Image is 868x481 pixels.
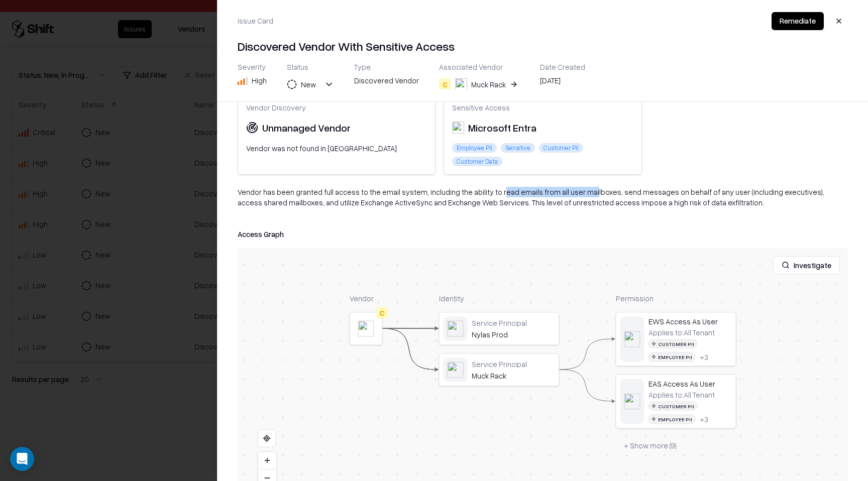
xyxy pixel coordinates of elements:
[472,318,555,327] div: Service Principal
[452,143,497,153] div: Employee PII
[648,316,732,325] div: EWS Access As User
[700,352,708,362] button: +3
[238,16,273,26] div: Issue Card
[350,293,383,304] div: Vendor
[354,62,419,71] div: Type
[246,103,427,112] div: Vendor Discovery
[700,415,708,424] button: +3
[472,371,555,380] div: Muck Rack
[301,79,316,90] div: New
[472,329,555,338] div: Nylas Prod
[287,62,334,71] div: Status
[439,62,520,71] div: Associated Vendor
[648,401,698,411] div: Customer PII
[252,75,267,86] div: High
[439,75,520,93] button: CMuck Rack
[238,38,848,54] h4: Discovered Vendor With Sensitive Access
[648,339,698,348] div: Customer PII
[773,256,840,274] button: Investigate
[772,12,824,30] button: Remediate
[238,62,267,71] div: Severity
[700,352,708,362] div: + 3
[439,293,560,304] div: Identity
[238,228,848,240] div: Access Graph
[455,78,467,90] img: Muck Rack
[439,78,451,90] div: C
[452,120,536,135] div: Microsoft Entra
[616,436,685,454] button: + Show more (9)
[540,62,585,71] div: Date Created
[452,122,464,134] img: Microsoft Entra
[246,143,427,154] div: Vendor was not found in [GEOGRAPHIC_DATA]
[539,143,583,153] div: Customer PII
[452,103,633,112] div: Sensitive Access
[262,120,351,135] div: Unmanaged Vendor
[648,352,696,362] div: Employee PII
[616,293,736,304] div: Permission
[648,415,696,424] div: Employee PII
[648,390,715,399] div: Applies to: All Tenant
[700,415,708,424] div: + 3
[540,75,585,89] div: [DATE]
[648,328,715,337] div: Applies to: All Tenant
[501,143,535,153] div: Sensitive
[472,359,555,369] div: Service Principal
[238,187,848,216] div: Vendor has been granted full access to the email system, including the ability to read emails fro...
[376,306,388,318] div: C
[452,157,502,166] div: Customer Data
[354,75,419,89] div: Discovered Vendor
[471,79,506,90] div: Muck Rack
[648,379,732,388] div: EAS Access As User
